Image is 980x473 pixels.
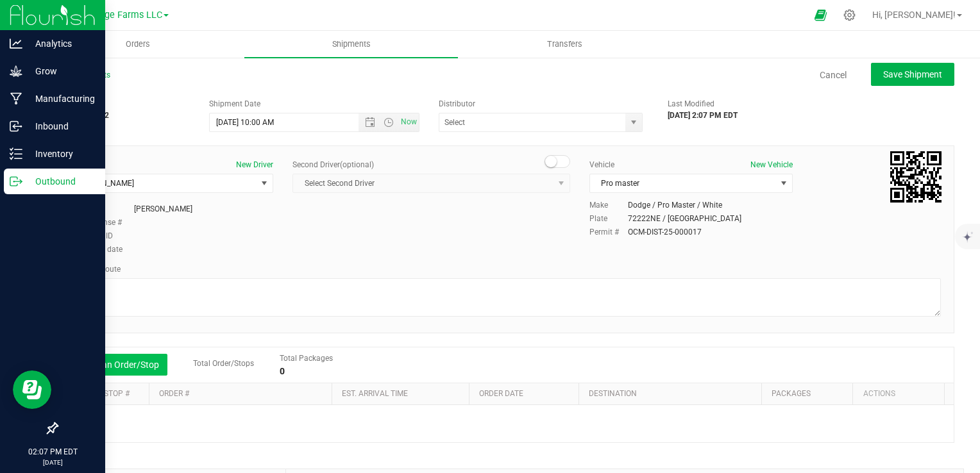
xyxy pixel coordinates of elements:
[10,92,22,105] inline-svg: Manufacturing
[589,159,614,170] label: Vehicle
[108,38,167,50] span: Orders
[625,113,641,131] span: select
[22,174,99,189] p: Outbound
[280,366,285,376] strong: 0
[479,389,523,398] a: Order date
[10,37,22,50] inline-svg: Analytics
[852,383,944,405] th: Actions
[236,159,273,170] button: New Driver
[589,199,628,211] label: Make
[806,3,835,28] span: Open Ecommerce Menu
[315,38,388,50] span: Shipments
[209,98,260,110] label: Shipment Date
[22,146,99,162] p: Inventory
[359,117,381,128] span: Open the date view
[292,159,374,170] label: Second Driver
[890,151,942,203] qrcode: 20250924-002
[841,9,857,21] div: Manage settings
[93,10,162,21] span: Gage Farms LLC
[22,36,99,51] p: Analytics
[56,98,190,110] span: Shipment #
[159,389,189,398] a: Order #
[10,120,22,133] inline-svg: Inbound
[67,354,167,376] button: Add an Order/Stop
[589,226,628,238] label: Permit #
[628,226,702,238] div: OCM-DIST-25-000017
[193,359,254,368] span: Total Order/Stops
[257,174,273,192] span: select
[590,174,776,192] span: Pro master
[10,147,22,160] inline-svg: Inventory
[628,199,722,211] div: Dodge / Pro Master / White
[104,389,130,398] a: Stop #
[872,10,956,20] span: Hi, [PERSON_NAME]!
[439,98,475,110] label: Distributor
[10,65,22,78] inline-svg: Grow
[134,203,192,215] div: [PERSON_NAME]
[244,31,458,58] a: Shipments
[439,113,620,131] input: Select
[398,113,419,131] span: Set Current date
[340,160,374,169] span: (optional)
[750,159,793,170] button: New Vehicle
[6,458,99,467] p: [DATE]
[342,389,408,398] a: Est. arrival time
[890,151,942,203] img: Scan me!
[10,175,22,188] inline-svg: Outbound
[458,31,672,58] a: Transfers
[820,69,847,81] a: Cancel
[883,69,942,79] span: Save Shipment
[530,38,600,50] span: Transfers
[776,174,792,192] span: select
[668,98,714,110] label: Last Modified
[280,354,333,363] span: Total Packages
[22,63,99,79] p: Grow
[871,63,954,86] button: Save Shipment
[6,446,99,458] p: 02:07 PM EDT
[668,111,738,120] strong: [DATE] 2:07 PM EDT
[772,389,811,398] a: Packages
[31,31,244,58] a: Orders
[13,370,51,409] iframe: Resource center
[589,389,637,398] a: Destination
[378,117,400,128] span: Open the time view
[22,91,99,106] p: Manufacturing
[22,119,99,134] p: Inbound
[628,213,741,224] div: 72222NE / [GEOGRAPHIC_DATA]
[589,213,628,224] label: Plate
